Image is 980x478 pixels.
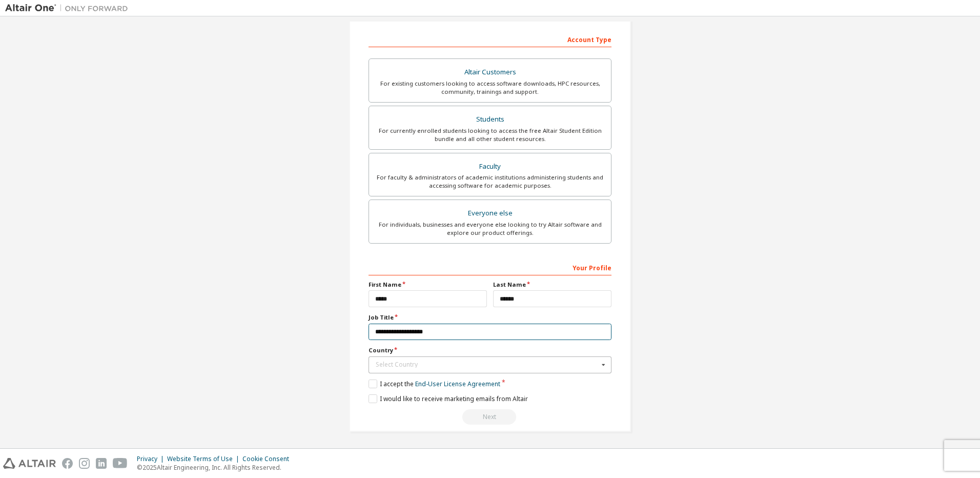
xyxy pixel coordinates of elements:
div: Your Profile [369,259,611,275]
div: Cookie Consent [242,455,295,463]
p: © 2025 Altair Engineering, Inc. All Rights Reserved. [137,463,295,472]
div: For existing customers looking to access software downloads, HPC resources, community, trainings ... [375,79,605,96]
img: instagram.svg [79,458,90,469]
div: Students [375,112,605,127]
img: linkedin.svg [96,458,107,469]
label: I would like to receive marketing emails from Altair [369,394,528,403]
div: Select Country [376,362,599,368]
div: Privacy [137,455,167,463]
div: Altair Customers [375,65,605,79]
img: facebook.svg [62,458,73,469]
img: Altair One [5,3,133,13]
label: Job Title [369,313,611,322]
div: For faculty & administrators of academic institutions administering students and accessing softwa... [375,173,605,190]
img: altair_logo.svg [3,458,56,469]
div: Account Type [369,31,611,47]
div: Website Terms of Use [167,455,242,463]
label: I accept the [369,380,500,388]
label: Country [369,346,611,354]
a: End-User License Agreement [415,380,500,388]
div: Read and acccept EULA to continue [369,409,611,425]
div: For individuals, businesses and everyone else looking to try Altair software and explore our prod... [375,221,605,237]
div: Everyone else [375,206,605,221]
div: Faculty [375,160,605,174]
div: For currently enrolled students looking to access the free Altair Student Edition bundle and all ... [375,127,605,143]
img: youtube.svg [113,458,128,469]
label: First Name [369,281,487,289]
label: Last Name [493,281,611,289]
